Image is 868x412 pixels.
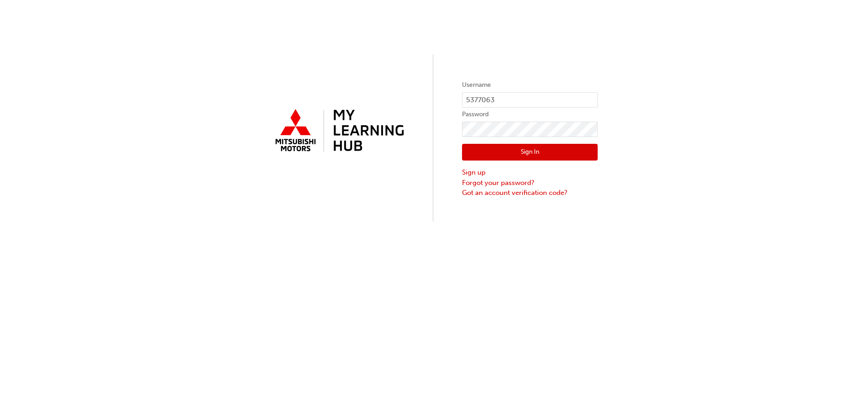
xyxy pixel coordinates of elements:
img: mmal [270,105,406,157]
a: Got an account verification code? [462,188,598,198]
a: Sign up [462,167,598,178]
label: Password [462,109,598,120]
input: Username [462,92,598,108]
a: Forgot your password? [462,178,598,188]
button: Sign In [462,144,598,161]
label: Username [462,80,598,90]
